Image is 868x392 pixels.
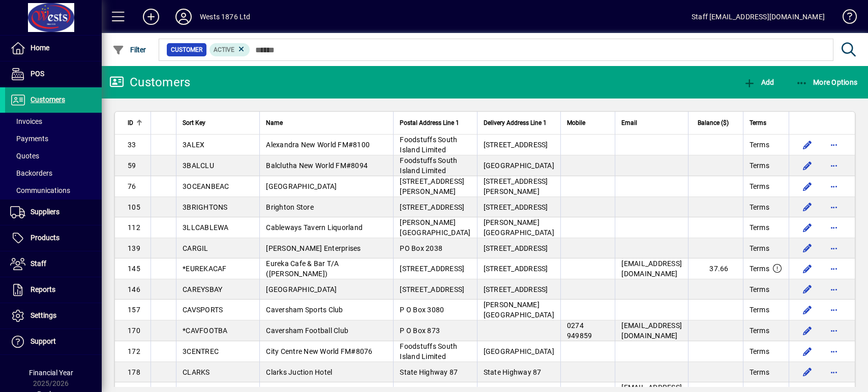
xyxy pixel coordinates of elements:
button: More options [826,219,842,236]
span: Terms [750,181,769,191]
span: Terms [750,140,769,150]
span: [STREET_ADDRESS] [484,141,548,149]
span: CAVSPORTS [183,306,223,314]
span: Support [31,337,56,345]
span: ID [128,117,133,128]
span: [GEOGRAPHIC_DATA] [484,347,554,355]
span: Terms [750,284,769,295]
span: Communications [10,186,70,194]
button: More options [826,157,842,174]
span: [EMAIL_ADDRESS][DOMAIN_NAME] [621,259,682,278]
span: [STREET_ADDRESS] [484,203,548,211]
span: Brighton Store [266,203,314,211]
button: Edit [799,260,816,277]
a: Staff [5,251,102,277]
span: Foodstuffs South Island Limited [400,136,457,154]
div: Email [621,117,682,128]
span: PO Box 2038 [400,244,442,252]
button: Edit [799,322,816,339]
button: More options [826,281,842,298]
button: Edit [799,199,816,215]
span: [EMAIL_ADDRESS][DOMAIN_NAME] [621,321,682,340]
span: Backorders [10,169,52,177]
span: 76 [128,182,136,190]
span: Customers [31,95,65,104]
span: Eureka Cafe & Bar T/A ([PERSON_NAME]) [266,259,339,278]
span: [STREET_ADDRESS] [484,285,548,293]
span: Terms [750,202,769,212]
span: 139 [128,244,140,252]
span: Terms [750,346,769,356]
button: More options [826,302,842,318]
a: Backorders [5,165,102,182]
button: Filter [110,41,149,59]
span: [STREET_ADDRESS] [400,285,464,293]
span: P O Box 3080 [400,306,444,314]
span: P O Box 873 [400,326,440,335]
span: Staff [31,259,46,268]
span: Clarks Juction Hotel [266,368,332,376]
span: Home [31,44,49,52]
button: Profile [167,8,200,26]
span: 146 [128,285,140,293]
span: 3BRIGHTONS [183,203,228,211]
span: [STREET_ADDRESS] [400,203,464,211]
button: Edit [799,343,816,360]
button: Add [135,8,167,26]
button: More options [826,343,842,360]
div: ID [128,117,144,128]
div: Balance ($) [695,117,738,128]
button: Edit [799,219,816,236]
span: Filter [112,46,146,54]
span: Customer [171,45,202,55]
span: 3BALCLU [183,161,214,170]
a: Communications [5,182,102,199]
button: More options [826,178,842,194]
span: Mobile [567,117,585,128]
span: Terms [750,222,769,233]
span: POS [31,70,44,78]
span: [STREET_ADDRESS][PERSON_NAME] [484,177,548,195]
a: Quotes [5,147,102,165]
span: [PERSON_NAME] Enterprises [266,244,361,252]
a: Home [5,36,102,61]
div: Customers [109,74,190,90]
button: More options [826,322,842,339]
span: [STREET_ADDRESS][PERSON_NAME] [400,177,464,195]
a: Knowledge Base [835,2,855,35]
span: 3LLCABLEWA [183,223,229,232]
span: 178 [128,368,140,376]
span: Delivery Address Line 1 [484,117,547,128]
span: 170 [128,326,140,335]
button: Edit [799,240,816,256]
mat-chip: Activation Status: Active [209,43,250,56]
span: Add [743,78,774,86]
span: [GEOGRAPHIC_DATA] [266,182,337,190]
span: Reports [31,285,55,293]
a: Products [5,225,102,251]
button: Edit [799,281,816,298]
span: Email [621,117,637,128]
div: Mobile [567,117,609,128]
span: Terms [750,325,769,336]
span: [GEOGRAPHIC_DATA] [266,285,337,293]
button: More options [826,240,842,256]
a: Support [5,329,102,354]
span: Foodstuffs South Island Limited [400,156,457,175]
a: Settings [5,303,102,329]
span: *CAVFOOTBA [183,326,228,335]
span: Payments [10,135,48,143]
span: 145 [128,265,140,273]
span: Name [266,117,283,128]
span: State Highway 87 [400,368,458,376]
a: Payments [5,130,102,147]
span: [STREET_ADDRESS] [484,265,548,273]
button: More options [826,137,842,153]
div: Staff [EMAIL_ADDRESS][DOMAIN_NAME] [692,9,825,25]
a: Invoices [5,113,102,130]
span: 112 [128,223,140,232]
span: 157 [128,306,140,314]
button: Edit [799,178,816,194]
button: More options [826,260,842,277]
span: [GEOGRAPHIC_DATA] [484,161,554,170]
